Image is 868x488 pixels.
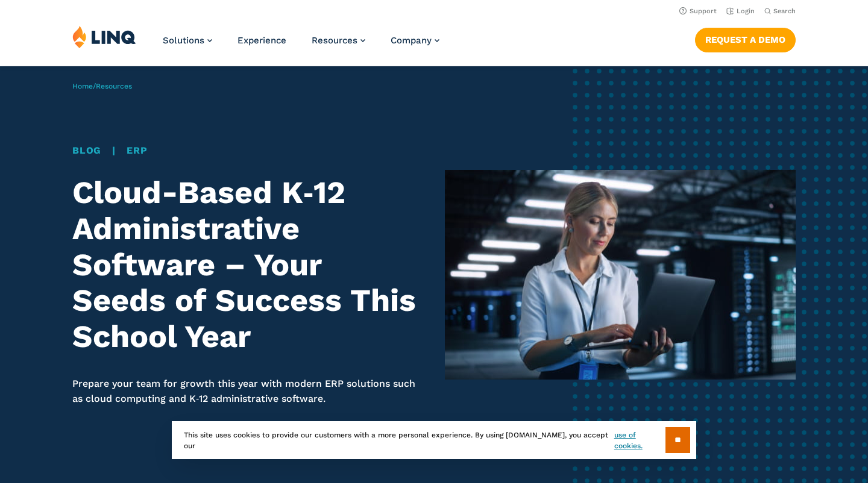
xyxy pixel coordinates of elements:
a: Login [726,7,755,15]
img: Cloud security technician [445,170,796,379]
div: | [72,143,423,158]
a: ERP [127,145,147,156]
span: Search [773,7,796,15]
span: Company [391,35,432,46]
a: Solutions [163,35,212,46]
a: Home [72,82,93,90]
span: / [72,82,132,90]
a: Company [391,35,439,46]
nav: Primary Navigation [163,25,439,65]
img: LINQ | K‑12 Software [72,25,136,48]
span: Solutions [163,35,204,46]
a: Experience [237,35,286,46]
nav: Button Navigation [695,25,796,52]
a: Support [679,7,717,15]
h1: Cloud-Based K‑12 Administrative Software – Your Seeds of Success This School Year [72,175,423,355]
a: Blog [72,145,101,156]
div: This site uses cookies to provide our customers with a more personal experience. By using [DOMAIN... [172,421,696,459]
a: Request a Demo [695,28,796,52]
a: Resources [312,35,365,46]
button: Open Search Bar [764,7,796,16]
a: use of cookies. [614,430,665,451]
p: Prepare your team for growth this year with modern ERP solutions such as cloud computing and K‑12... [72,377,423,406]
span: Resources [312,35,357,46]
a: Resources [96,82,132,90]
